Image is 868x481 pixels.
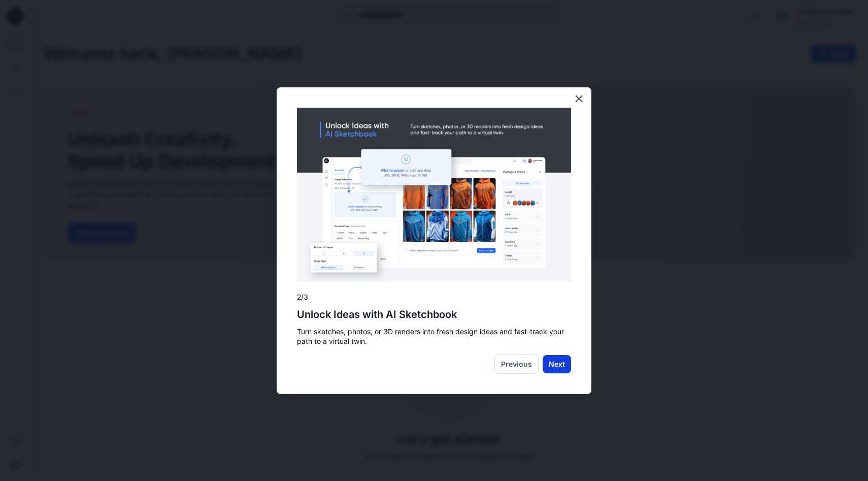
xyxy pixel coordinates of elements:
button: Next [543,355,571,373]
button: Close [574,90,584,107]
p: Turn sketches, photos, or 3D renders into fresh design ideas and fast-track your path to a virtua... [297,327,571,346]
p: 2/3 [297,292,571,302]
h2: Unlock Ideas with AI Sketchbook [297,308,571,320]
button: Previous [494,355,539,374]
